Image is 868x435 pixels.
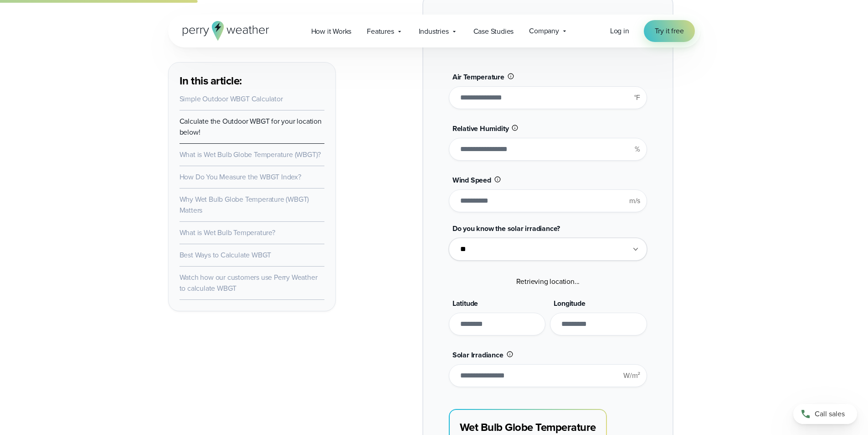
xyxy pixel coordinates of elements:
span: Features [367,26,394,37]
a: What is Wet Bulb Globe Temperature (WBGT)? [180,149,321,160]
span: Call sales [815,409,845,419]
span: Log in [610,26,629,36]
a: Calculate the Outdoor WBGT for your location below! [180,116,322,137]
a: What is Wet Bulb Globe Temperature (WBGT)? [4,53,123,69]
a: Wet Bulb Globe Temperature [14,45,99,52]
span: Latitude [452,298,478,309]
span: Longitude [554,298,585,309]
a: Back to Top [14,12,49,20]
div: Outline [4,4,133,12]
a: Call sales [793,404,857,424]
h3: In this article: [180,73,324,88]
a: Try it free [644,20,695,42]
span: Industries [419,26,449,37]
a: Case Studies [466,22,522,41]
span: How it Works [311,26,352,37]
a: How it Works [303,22,360,41]
a: Simple Outdoor WBGT Calculator [180,94,283,104]
span: Solar Irradiance [452,350,503,360]
a: Why Wet Bulb Globe Temperature (WBGT) Matters [180,194,309,215]
span: Case Studies [473,26,514,37]
a: Calculate the Outdoor WBGT for your location below! [4,28,127,44]
a: Watch how our customers use Perry Weather to calculate WBGT [180,272,318,293]
span: Relative Humidity [452,123,509,134]
span: Retrieving location... [516,276,580,287]
span: Air Temperature [452,72,504,82]
span: Try it free [655,26,684,37]
a: Log in [610,26,629,37]
a: Best Ways to Calculate WBGT [180,250,272,260]
span: Wind Speed [452,175,491,185]
span: Do you know the solar irradiance? [452,223,560,234]
a: How Do You Measure the WBGT Index? [180,172,301,182]
span: Company [529,26,559,37]
a: What is Wet Bulb Temperature? [180,227,275,238]
a: Simple Outdoor WBGT Calculator [14,20,116,28]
